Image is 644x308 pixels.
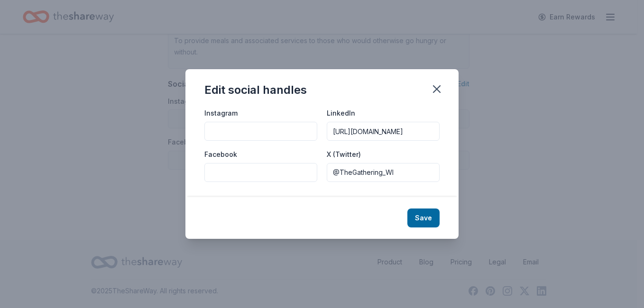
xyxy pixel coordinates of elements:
label: X (Twitter) [327,150,361,159]
label: LinkedIn [327,109,355,118]
div: Edit social handles [204,82,307,98]
label: Instagram [204,109,238,118]
label: Facebook [204,150,237,159]
button: Save [407,208,440,227]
